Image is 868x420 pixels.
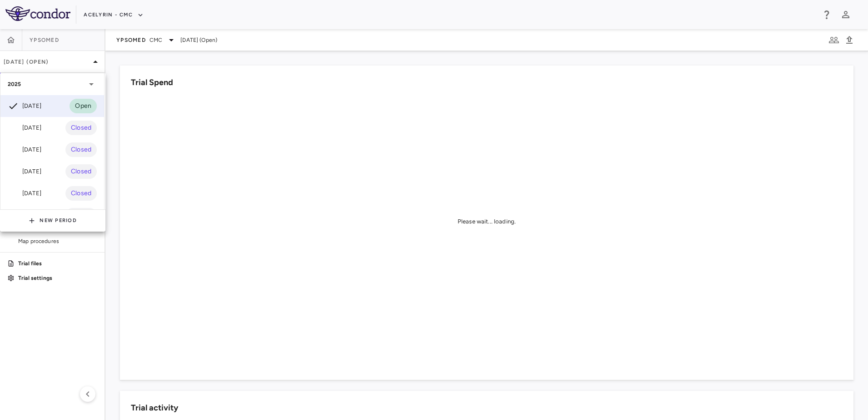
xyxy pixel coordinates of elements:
[8,101,41,111] div: [DATE]
[8,122,41,133] div: [DATE]
[65,167,97,177] span: Closed
[8,144,41,155] div: [DATE]
[8,188,41,199] div: [DATE]
[29,213,77,228] button: New Period
[70,101,97,111] span: Open
[0,73,104,95] div: 2025
[65,188,97,198] span: Closed
[65,123,97,133] span: Closed
[8,80,21,88] p: 2025
[8,166,41,177] div: [DATE]
[65,145,97,155] span: Closed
